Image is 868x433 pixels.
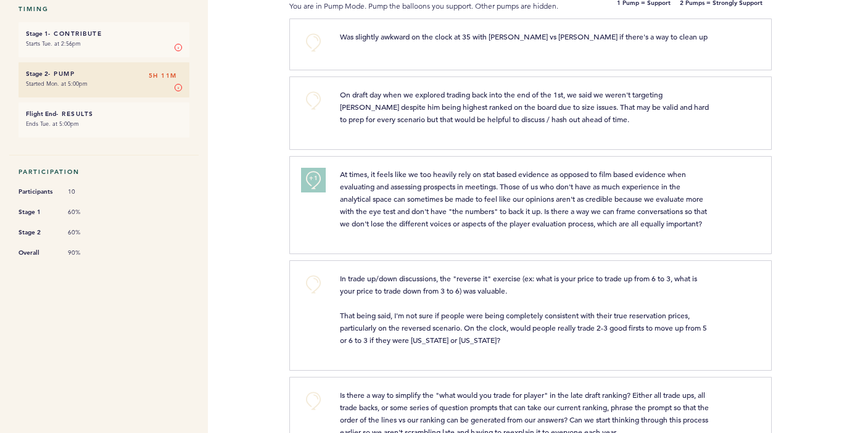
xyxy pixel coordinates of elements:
[19,168,189,176] h5: Participation
[26,30,48,38] small: Stage 1
[26,70,48,78] small: Stage 2
[19,206,56,218] span: Stage 1
[26,80,88,88] time: Started Mon. at 5:00pm
[68,188,105,196] span: 10
[26,120,79,128] time: Ends Tue. at 5:00pm
[19,226,56,239] span: Stage 2
[340,89,711,124] span: On draft day when we explored trading back into the end of the 1st, we said we weren't targeting ...
[19,5,189,13] h5: Timing
[301,168,326,192] button: +1
[340,169,709,228] span: At times, it feels like we too heavily rely on stat based evidence as opposed to film based evide...
[340,273,709,345] span: In trade up/down discussions, the "reverse it" exercise (ex: what is your price to trade up from ...
[26,70,182,78] h6: - Pump
[340,31,708,41] span: Was slightly awkward on the clock at 35 with [PERSON_NAME] vs [PERSON_NAME] if there's a way to c...
[26,39,81,47] time: Starts Tue. at 2:56pm
[26,30,182,38] h6: - Contribute
[68,208,105,216] span: 60%
[19,247,56,259] span: Overall
[309,172,318,184] span: +1
[68,228,105,237] span: 60%
[19,186,56,198] span: Participants
[68,249,105,257] span: 90%
[149,70,177,82] span: 5H 11M
[26,110,56,118] small: Flight End
[26,110,182,118] h6: - Results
